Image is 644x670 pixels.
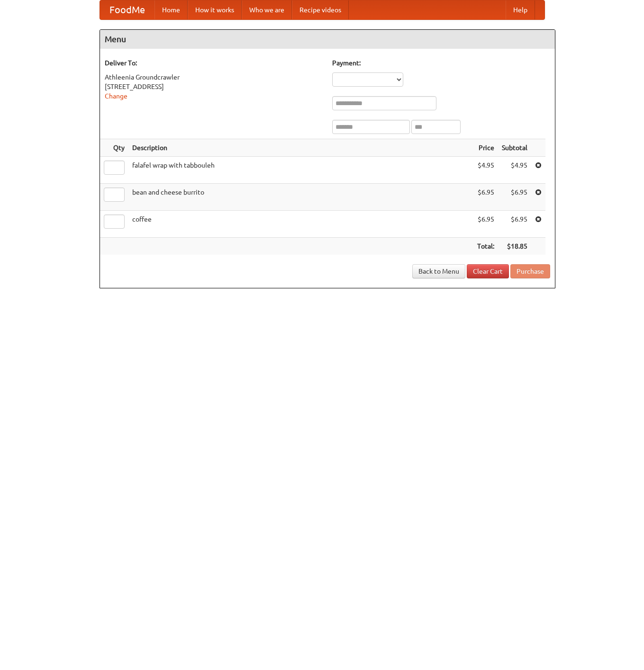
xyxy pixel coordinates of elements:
[473,211,498,238] td: $6.95
[188,0,242,19] a: How it works
[154,0,188,19] a: Home
[332,58,550,68] h5: Payment:
[473,139,498,157] th: Price
[467,264,509,278] a: Clear Cart
[473,157,498,184] td: $4.95
[498,211,531,238] td: $6.95
[100,30,555,49] h4: Menu
[506,0,535,19] a: Help
[128,184,473,211] td: bean and cheese burrito
[510,264,550,278] button: Purchase
[128,211,473,238] td: coffee
[128,139,473,157] th: Description
[473,184,498,211] td: $6.95
[100,139,128,157] th: Qty
[105,82,323,91] div: [STREET_ADDRESS]
[105,92,127,100] a: Change
[242,0,292,19] a: Who we are
[105,72,323,82] div: Athleenia Groundcrawler
[100,0,154,19] a: FoodMe
[498,157,531,184] td: $4.95
[412,264,465,278] a: Back to Menu
[292,0,349,19] a: Recipe videos
[498,238,531,255] th: $18.85
[498,139,531,157] th: Subtotal
[473,238,498,255] th: Total:
[498,184,531,211] td: $6.95
[128,157,473,184] td: falafel wrap with tabbouleh
[105,58,323,68] h5: Deliver To:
